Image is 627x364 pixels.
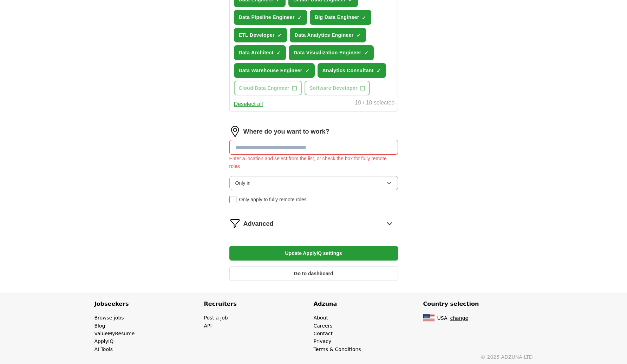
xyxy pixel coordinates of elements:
span: ✓ [362,15,366,21]
button: Deselect all [234,100,263,109]
button: Data Architect✓ [234,45,286,60]
span: Software Developer [309,84,358,92]
span: Analytics Consultant [322,67,374,74]
a: ApplyIQ [94,338,114,344]
img: location.png [229,126,241,137]
a: Privacy [314,338,332,344]
span: Data Architect [239,49,274,56]
a: About [314,315,328,321]
img: US flag [423,314,435,322]
span: Data Visualization Engineer [294,49,361,56]
a: Terms & Conditions [314,346,361,352]
button: Software Developer [305,81,370,95]
span: Big Data Engineer [315,13,359,21]
span: ✓ [357,33,361,38]
label: Where do you want to work? [243,127,329,137]
button: Data Warehouse Engineer✓ [234,63,315,78]
span: Only apply to fully remote roles [239,196,307,203]
button: Big Data Engineer✓ [310,10,372,25]
span: Advanced [243,219,274,229]
a: ValueMyResume [94,331,135,336]
span: ✓ [364,50,368,56]
button: Update ApplyIQ settings [229,246,398,261]
span: Data Pipeline Engineer [239,13,295,21]
span: ✓ [298,15,302,21]
span: Data Warehouse Engineer [239,67,302,74]
span: ✓ [276,50,281,56]
a: API [204,323,212,329]
button: Data Pipeline Engineer✓ [234,10,307,25]
button: change [450,314,468,322]
a: Contact [314,331,333,336]
button: Go to dashboard [229,266,398,281]
a: Careers [314,323,333,329]
div: 10 / 10 selected [355,98,395,109]
span: ✓ [377,68,381,74]
button: ETL Developer✓ [234,28,287,42]
h4: Country selection [423,294,533,314]
span: ✓ [277,33,282,38]
button: Data Visualization Engineer✓ [289,45,374,60]
button: Cloud Data Engineer [234,81,302,95]
a: Browse jobs [94,315,124,321]
button: Analytics Consultant✓ [318,63,386,78]
img: filter [229,218,241,229]
button: Only in [229,176,398,190]
a: AI Tools [94,346,113,352]
a: Blog [94,323,105,329]
div: Enter a location and select from the list, or check the box for fully remote roles [229,155,398,170]
span: Data Analytics Engineer [295,31,354,39]
span: Cloud Data Engineer [239,84,289,92]
a: Post a job [204,315,228,321]
span: Only in [235,179,251,187]
input: Only apply to fully remote roles [229,196,236,203]
span: USA [437,314,448,322]
button: Data Analytics Engineer✓ [290,28,366,42]
span: ✓ [305,68,309,74]
span: ETL Developer [239,31,275,39]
